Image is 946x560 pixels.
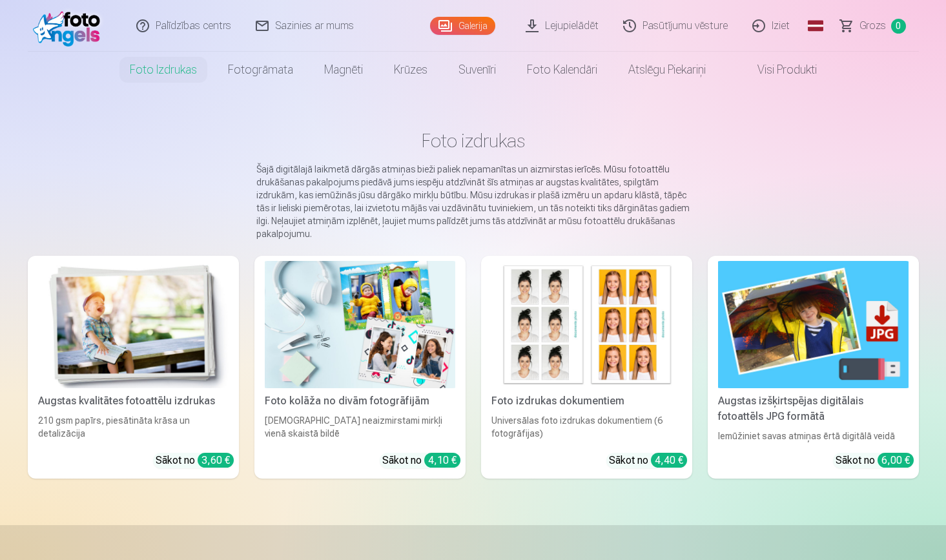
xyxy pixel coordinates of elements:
a: Augstas kvalitātes fotoattēlu izdrukasAugstas kvalitātes fotoattēlu izdrukas210 gsm papīrs, piesā... [28,256,239,479]
div: Universālas foto izdrukas dokumentiem (6 fotogrāfijas) [486,414,687,442]
div: 6,00 € [878,453,914,468]
h1: Foto izdrukas [38,129,909,152]
a: Galerija [430,17,495,35]
span: 0 [891,19,906,34]
div: Iemūžiniet savas atmiņas ērtā digitālā veidā [713,430,914,442]
img: Augstas kvalitātes fotoattēlu izdrukas [38,261,229,388]
div: Sākot no [609,453,687,468]
a: Krūzes [378,52,443,88]
div: Sākot no [382,453,460,468]
a: Augstas izšķirtspējas digitālais fotoattēls JPG formātāAugstas izšķirtspējas digitālais fotoattēl... [708,256,919,479]
div: Foto izdrukas dokumentiem [486,393,687,409]
a: Foto izdrukas dokumentiemFoto izdrukas dokumentiemUniversālas foto izdrukas dokumentiem (6 fotogr... [481,256,692,479]
a: Suvenīri [443,52,511,88]
div: 210 gsm papīrs, piesātināta krāsa un detalizācija [33,414,234,442]
div: 4,40 € [651,453,687,468]
div: Foto kolāža no divām fotogrāfijām [260,393,460,409]
div: [DEMOGRAPHIC_DATA] neaizmirstami mirkļi vienā skaistā bildē [260,414,460,442]
p: Šajā digitālajā laikmetā dārgās atmiņas bieži paliek nepamanītas un aizmirstas ierīcēs. Mūsu foto... [256,163,690,240]
span: Grozs [859,18,886,34]
a: Magnēti [309,52,378,88]
a: Foto kolāža no divām fotogrāfijāmFoto kolāža no divām fotogrāfijām[DEMOGRAPHIC_DATA] neaizmirstam... [254,256,466,479]
div: Sākot no [156,453,234,468]
img: /fa1 [33,5,107,47]
a: Atslēgu piekariņi [613,52,721,88]
img: Foto kolāža no divām fotogrāfijām [265,261,455,388]
div: 3,60 € [198,453,234,468]
a: Fotogrāmata [212,52,309,88]
div: Augstas izšķirtspējas digitālais fotoattēls JPG formātā [713,393,914,424]
div: 4,10 € [424,453,460,468]
a: Foto kalendāri [511,52,613,88]
a: Foto izdrukas [114,52,212,88]
img: Foto izdrukas dokumentiem [491,261,682,388]
a: Visi produkti [721,52,832,88]
img: Augstas izšķirtspējas digitālais fotoattēls JPG formātā [718,261,909,388]
div: Augstas kvalitātes fotoattēlu izdrukas [33,393,234,409]
div: Sākot no [836,453,914,468]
